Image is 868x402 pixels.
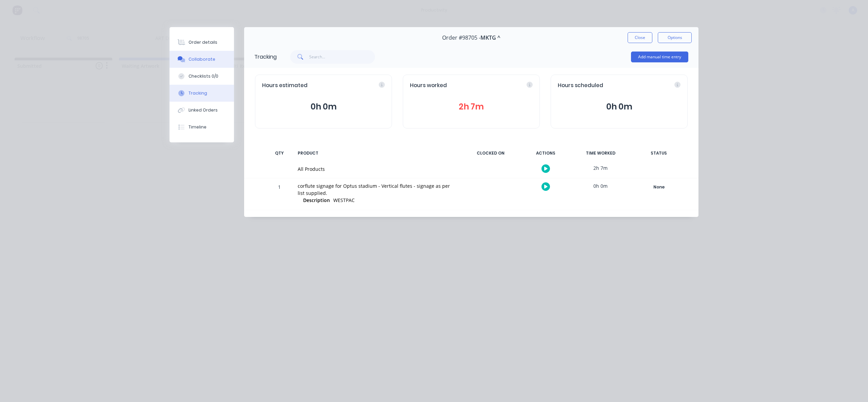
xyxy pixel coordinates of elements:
div: CLOCKED ON [465,146,516,160]
div: 0h 0m [575,178,626,194]
div: STATUS [630,146,688,160]
div: 2h 7m [575,160,626,176]
button: Timeline [170,119,234,136]
span: Description [303,197,330,204]
div: Tracking [254,53,277,61]
input: Search... [309,50,375,64]
div: Timeline [189,124,206,130]
button: Tracking [170,85,234,102]
div: Linked Orders [189,107,218,113]
div: None [634,183,683,192]
span: Order #98705 - [442,35,480,41]
button: Options [658,32,692,43]
div: Tracking [189,90,207,96]
button: Checklists 0/0 [170,68,234,85]
div: All Products [298,165,457,173]
div: 1 [269,179,290,210]
button: Add manual time entry [631,52,688,62]
button: Order details [170,34,234,51]
div: Order details [189,39,217,45]
span: WESTPAC [333,197,355,203]
button: 0h 0m [558,100,680,113]
button: 0h 0m [262,100,385,113]
button: Linked Orders [170,102,234,119]
div: PRODUCT [294,146,461,160]
div: Collaborate [189,56,215,62]
span: Hours estimated [262,82,308,89]
span: Hours worked [410,82,447,89]
button: None [634,182,684,192]
div: QTY [269,146,290,160]
button: Close [628,32,652,43]
div: ACTIONS [520,146,571,160]
span: Hours scheduled [558,82,603,89]
span: MKTG ^ [480,35,500,41]
div: TIME WORKED [575,146,626,160]
div: Checklists 0/0 [189,73,218,79]
div: corflute signage for Optus stadium - Vertical flutes - signage as per list supplied. [298,182,457,197]
button: 2h 7m [410,100,533,113]
button: Collaborate [170,51,234,68]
